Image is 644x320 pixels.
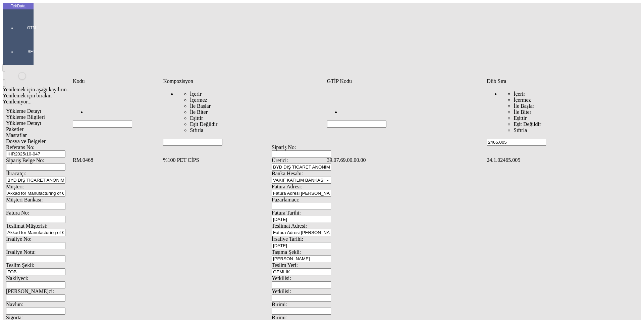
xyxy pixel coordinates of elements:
[6,132,27,138] span: Masraflar
[514,121,541,127] span: Eşit Değildir
[327,85,486,146] td: Hücreyi Filtrele
[6,114,45,120] span: Yükleme Bilgileri
[163,157,326,164] td: %100 PET CİPS
[21,25,42,31] span: GTM
[514,91,525,97] span: İçerir
[163,78,326,85] td: Sütun Kompozisyon
[272,275,291,281] span: Yetkilisi:
[272,236,303,242] span: İrsaliye Tarihi:
[272,288,291,294] span: Yetkilisi:
[163,139,222,146] input: Hücreyi Filtrele
[72,85,162,146] td: Hücreyi Filtrele
[327,78,486,84] div: GTİP Kodu
[6,108,41,114] span: Yükleme Detayı
[486,78,627,85] td: Sütun Diib Sıra
[6,236,32,242] span: İrsaliye No:
[190,127,203,133] span: Sıfırla
[327,121,386,128] input: Hücreyi Filtrele
[190,109,208,115] span: İle Biter
[487,139,546,146] input: Hücreyi Filtrele
[72,77,631,172] div: Veri Tablosu
[3,93,541,99] div: Yenilemek için bırakın
[272,210,301,216] span: Fatura Tarihi:
[163,78,325,84] div: Kompozisyon
[6,171,26,176] span: İhracatçı:
[272,223,307,229] span: Teslimat Adresi:
[486,85,627,146] td: Hücreyi Filtrele
[514,97,531,103] span: İçermez
[6,138,46,144] span: Dosya ve Belgeler
[6,126,23,132] span: Paketler
[190,121,217,127] span: Eşit Değildir
[6,144,35,150] span: Referans No:
[3,3,34,9] div: TekData
[6,302,23,307] span: Navlun:
[190,91,202,97] span: İçerir
[514,103,534,109] span: İle Başlar
[190,115,203,121] span: Eşittir
[272,249,301,255] span: Taşıma Şekli:
[272,197,300,202] span: Pazarlamacı:
[6,275,29,281] span: Nakliyeci:
[514,109,531,115] span: İle Biter
[163,85,326,146] td: Hücreyi Filtrele
[72,78,162,85] td: Sütun Kodu
[6,223,48,229] span: Teslimat Müşterisi:
[6,197,43,202] span: Müşteri Bankası:
[6,288,54,294] span: [PERSON_NAME]ci:
[272,302,287,307] span: Birimi:
[514,127,527,133] span: Sıfırla
[73,78,162,84] div: Kodu
[327,157,486,164] td: 39.07.69.00.00.00
[6,184,24,189] span: Müşteri:
[6,210,29,216] span: Fatura No:
[327,78,486,85] td: Sütun GTİP Kodu
[72,157,162,164] td: RM.0468
[73,121,132,128] input: Hücreyi Filtrele
[21,49,42,54] span: SET
[6,262,35,268] span: Teslim Şekli:
[190,103,211,109] span: İle Başlar
[3,99,541,105] div: Yenileniyor...
[514,115,527,121] span: Eşittir
[3,87,541,93] div: Yenilemek için aşağı kaydırın...
[6,249,36,255] span: İrsaliye Notu:
[6,120,41,126] span: Yükleme Detayı
[6,157,44,163] span: Sipariş Belge No:
[272,262,298,268] span: Teslim Yeri:
[190,97,207,103] span: İçermez
[487,78,626,84] div: Diib Sıra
